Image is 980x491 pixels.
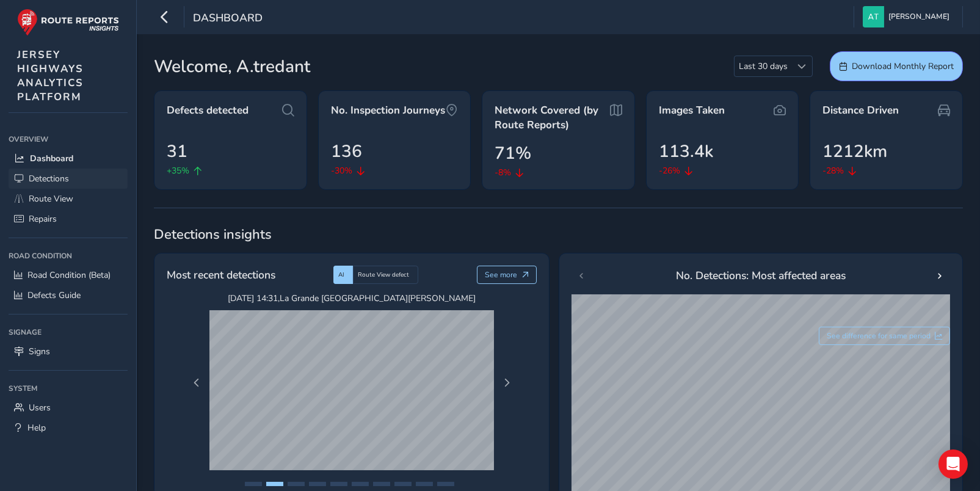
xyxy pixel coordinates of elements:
span: Dashboard [30,153,73,164]
span: Distance Driven [822,103,899,118]
button: Previous Page [188,374,205,391]
a: Route View [9,189,128,209]
button: Page 7 [373,482,390,486]
button: See more [477,266,537,284]
button: Page 9 [416,482,433,486]
button: Page 10 [437,482,454,486]
img: diamond-layout [863,6,884,27]
div: Signage [9,323,128,341]
span: 71% [495,140,531,166]
span: Network Covered (by Route Reports) [495,103,609,132]
span: No. Inspection Journeys [331,103,445,118]
button: Download Monthly Report [830,51,963,81]
span: 1212km [822,139,887,164]
div: Route View defect [353,266,418,284]
a: Defects Guide [9,285,128,305]
a: Dashboard [9,148,128,169]
button: Page 1 [245,482,262,486]
button: Next Page [498,374,515,391]
button: Page 4 [309,482,326,486]
span: [PERSON_NAME] [888,6,949,27]
button: Page 5 [330,482,347,486]
span: Road Condition (Beta) [27,269,111,281]
span: Images Taken [659,103,725,118]
div: AI [333,266,353,284]
div: Road Condition [9,247,128,265]
a: Detections [9,169,128,189]
span: Detections [29,173,69,184]
span: See more [485,270,517,280]
span: Detections insights [154,225,963,244]
button: Page 2 [266,482,283,486]
span: Route View [29,193,73,205]
span: [DATE] 14:31 , La Grande [GEOGRAPHIC_DATA][PERSON_NAME] [209,293,494,304]
span: Welcome, A.tredant [154,54,310,79]
a: Road Condition (Beta) [9,265,128,285]
button: Page 6 [352,482,369,486]
span: Most recent detections [167,267,275,283]
span: Route View defect [358,271,409,279]
span: See difference for same period [827,331,931,341]
span: Signs [29,346,50,357]
span: Last 30 days [735,56,792,76]
span: 31 [167,139,187,164]
span: +35% [167,164,189,177]
span: AI [338,271,344,279]
span: -8% [495,166,511,179]
span: Users [29,402,51,413]
button: [PERSON_NAME] [863,6,954,27]
span: -28% [822,164,844,177]
a: Help [9,418,128,438]
span: Download Monthly Report [852,60,954,72]
span: Help [27,422,46,434]
button: Page 3 [288,482,305,486]
a: Signs [9,341,128,362]
button: Page 8 [394,482,412,486]
button: See difference for same period [819,327,951,345]
a: Repairs [9,209,128,229]
span: -26% [659,164,680,177]
span: 136 [331,139,362,164]
div: System [9,379,128,398]
span: 113.4k [659,139,713,164]
span: No. Detections: Most affected areas [676,267,846,283]
span: Defects Guide [27,289,81,301]
span: -30% [331,164,352,177]
div: Open Intercom Messenger [938,449,968,479]
span: Repairs [29,213,57,225]
div: Overview [9,130,128,148]
span: JERSEY HIGHWAYS ANALYTICS PLATFORM [17,48,84,104]
img: rr logo [17,9,119,36]
span: Dashboard [193,10,263,27]
span: Defects detected [167,103,249,118]
a: Users [9,398,128,418]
